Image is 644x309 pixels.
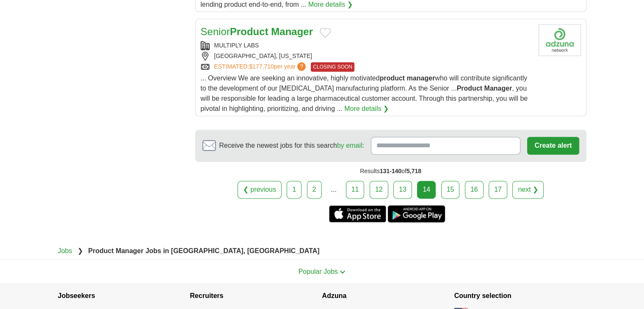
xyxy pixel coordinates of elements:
[346,181,365,199] a: 11
[201,52,532,61] div: [GEOGRAPHIC_DATA], [US_STATE]
[58,247,72,254] a: Jobs
[340,270,345,274] img: toggle icon
[201,26,313,37] a: SeniorProduct Manager
[230,26,268,37] strong: Product
[325,181,342,198] div: ...
[465,181,484,199] a: 16
[271,26,313,37] strong: Manager
[311,62,354,72] span: CLOSING SOON
[370,181,388,199] a: 12
[406,168,421,174] span: 5,718
[219,141,364,151] span: Receive the newest jobs for this search :
[307,181,322,199] a: 2
[454,284,586,308] h4: Country selection
[77,247,83,254] span: ❯
[527,137,579,154] button: Create alert
[88,247,319,254] strong: Product Manager Jobs in [GEOGRAPHIC_DATA], [GEOGRAPHIC_DATA]
[337,142,362,149] a: by email
[484,85,512,92] strong: Manager
[380,74,405,82] strong: product
[201,41,532,50] div: MULTIPLY LABS
[287,181,301,199] a: 1
[299,268,338,275] span: Popular Jobs
[388,205,445,222] a: Get the Android app
[297,62,306,71] span: ?
[214,62,308,72] a: ESTIMATED:$177,710per year?
[195,162,586,181] div: Results of
[238,181,282,199] a: ❮ previous
[320,28,331,38] button: Add to favorite jobs
[344,104,389,114] a: More details ❯
[441,181,460,199] a: 15
[201,74,528,112] span: ... Overview We are seeking an innovative, highly motivated who will contribute significantly to ...
[512,181,544,199] a: next ❯
[489,181,507,199] a: 17
[457,85,482,92] strong: Product
[539,24,581,56] img: Company logo
[417,181,436,199] div: 14
[380,168,401,174] span: 131-140
[249,63,274,70] span: $177,710
[393,181,412,199] a: 13
[329,205,386,222] a: Get the iPhone app
[407,74,435,82] strong: manager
